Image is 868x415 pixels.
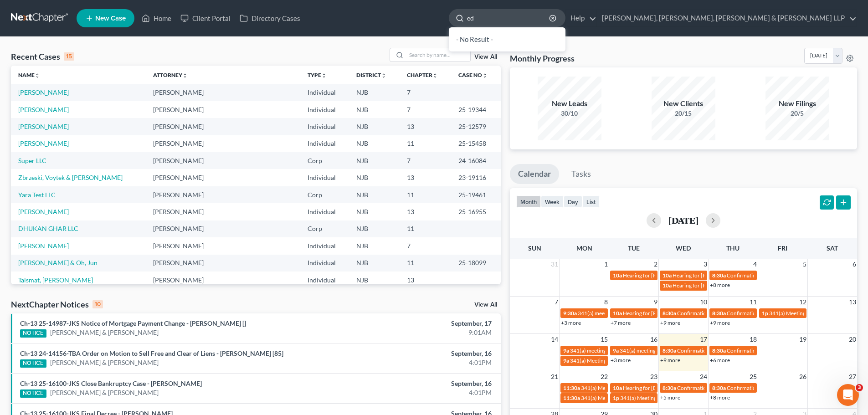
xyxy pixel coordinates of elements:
[550,334,559,345] span: 14
[663,272,672,279] span: 10a
[300,255,349,272] td: Individual
[554,297,559,307] span: 7
[18,259,98,266] a: [PERSON_NAME] & Oh, Jun
[663,347,676,354] span: 8:30a
[146,186,301,203] td: [PERSON_NAME]
[400,169,451,186] td: 13
[11,51,74,62] div: Recent Cases
[349,169,400,186] td: NJB
[20,389,46,398] div: NOTICE
[848,297,857,307] span: 13
[699,371,708,382] span: 24
[563,310,577,317] span: 9:30a
[349,152,400,169] td: NJB
[146,101,301,118] td: [PERSON_NAME]
[603,297,609,307] span: 8
[340,349,492,358] div: September, 16
[623,272,694,279] span: Hearing for [PERSON_NAME]
[611,357,631,364] a: +3 more
[699,334,708,345] span: 17
[510,164,559,184] a: Calendar
[550,371,559,382] span: 21
[653,259,658,270] span: 2
[381,73,386,78] i: unfold_more
[406,48,470,61] input: Search by name...
[400,220,451,237] td: 11
[451,203,501,220] td: 25-16955
[564,195,582,208] button: day
[153,72,188,78] a: Attorneyunfold_more
[400,237,451,254] td: 7
[349,84,400,101] td: NJB
[146,255,301,272] td: [PERSON_NAME]
[676,244,691,252] span: Wed
[35,73,40,78] i: unfold_more
[726,244,740,252] span: Thu
[300,186,349,203] td: Corp
[712,272,726,279] span: 8:30a
[712,347,726,354] span: 8:30a
[663,282,672,289] span: 10a
[400,135,451,152] td: 11
[300,237,349,254] td: Individual
[613,272,622,279] span: 10a
[848,334,857,345] span: 20
[300,84,349,101] td: Individual
[451,135,501,152] td: 25-15458
[563,384,580,391] span: 11:30a
[576,244,592,252] span: Mon
[827,244,838,252] span: Sat
[356,72,386,78] a: Districtunfold_more
[467,10,550,26] input: Search by name...
[92,300,103,308] div: 10
[349,220,400,237] td: NJB
[837,384,859,406] iframe: Intercom live chat
[563,164,599,184] a: Tasks
[649,334,658,345] span: 16
[146,135,301,152] td: [PERSON_NAME]
[146,152,301,169] td: [PERSON_NAME]
[566,10,596,26] a: Help
[563,395,580,401] span: 11:30a
[660,357,680,364] a: +9 more
[451,186,501,203] td: 25-19461
[18,208,69,215] a: [PERSON_NAME]
[400,118,451,135] td: 13
[541,195,564,208] button: week
[582,195,600,208] button: list
[300,101,349,118] td: Individual
[749,297,758,307] span: 11
[451,101,501,118] td: 25-19344
[712,384,726,391] span: 8:30a
[349,203,400,220] td: NJB
[432,73,438,78] i: unfold_more
[300,203,349,220] td: Individual
[660,394,680,401] a: +5 more
[407,72,438,78] a: Chapterunfold_more
[20,319,246,327] a: Ch-13 25-14987-JKS Notice of Mortgage Payment Change - [PERSON_NAME] []
[600,334,609,345] span: 15
[765,98,829,109] div: New Filings
[349,237,400,254] td: NJB
[677,347,781,354] span: Confirmation hearing for [PERSON_NAME]
[340,379,492,388] div: September, 16
[482,73,488,78] i: unfold_more
[516,195,541,208] button: month
[710,394,730,401] a: +8 more
[749,334,758,345] span: 18
[852,259,857,270] span: 6
[510,53,575,64] h3: Monthly Progress
[349,255,400,272] td: NJB
[146,84,301,101] td: [PERSON_NAME]
[18,106,69,113] a: [PERSON_NAME]
[50,388,159,397] a: [PERSON_NAME] & [PERSON_NAME]
[349,101,400,118] td: NJB
[321,73,327,78] i: unfold_more
[752,259,758,270] span: 4
[300,220,349,237] td: Corp
[20,329,46,338] div: NOTICE
[18,157,46,164] a: Super LLC
[561,319,581,326] a: +3 more
[18,72,40,78] a: Nameunfold_more
[603,259,609,270] span: 1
